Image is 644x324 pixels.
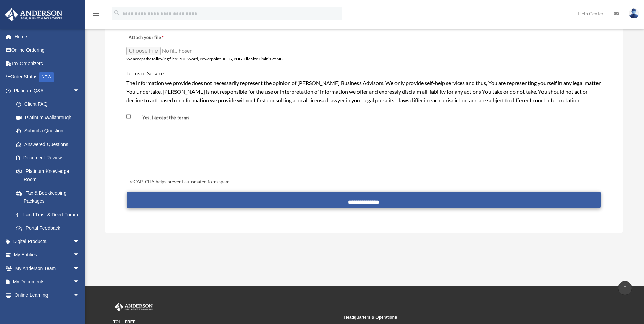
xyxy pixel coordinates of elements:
span: We accept the following files: PDF, Word, Powerpoint, JPEG, PNG. File Size Limit is 25MB. [126,56,284,61]
a: My Anderson Teamarrow_drop_down [5,262,90,275]
div: The information we provide does not necessarily represent the opinion of [PERSON_NAME] Business A... [126,78,601,105]
img: Anderson Advisors Platinum Portal [3,8,65,21]
a: Home [5,30,90,43]
i: menu [92,10,100,18]
a: Platinum Q&Aarrow_drop_down [5,84,90,97]
i: vertical_align_top [621,284,629,292]
label: Attach your file [126,33,194,42]
a: Portal Feedback [10,221,90,235]
img: Anderson Advisors Platinum Portal [113,303,154,311]
a: Document Review [10,151,87,165]
span: arrow_drop_down [73,262,87,275]
a: Platinum Knowledge Room [10,164,90,186]
a: Tax Organizers [5,57,90,70]
small: Headquarters & Operations [344,314,570,321]
a: Tax & Bookkeeping Packages [10,186,90,208]
span: arrow_drop_down [73,235,87,249]
div: NEW [39,72,54,82]
label: Yes, I accept the terms [132,114,192,121]
img: User Pic [629,8,639,18]
a: menu [92,12,100,18]
a: Online Ordering [5,43,90,57]
span: arrow_drop_down [73,248,87,262]
a: Answered Questions [10,138,90,151]
a: Online Learningarrow_drop_down [5,288,90,302]
a: Land Trust & Deed Forum [10,208,90,221]
span: arrow_drop_down [73,275,87,289]
a: Client FAQ [10,97,90,111]
a: Digital Productsarrow_drop_down [5,235,90,248]
iframe: reCAPTCHA [128,138,231,164]
i: search [113,9,121,17]
div: reCAPTCHA helps prevent automated form spam. [127,178,601,186]
h4: Terms of Service: [126,70,601,77]
a: My Entitiesarrow_drop_down [5,248,90,262]
span: arrow_drop_down [73,288,87,302]
a: My Documentsarrow_drop_down [5,275,90,289]
a: vertical_align_top [618,281,632,295]
span: arrow_drop_down [73,84,87,98]
a: Order StatusNEW [5,70,90,84]
a: Platinum Walkthrough [10,111,90,124]
a: Submit a Question [10,124,90,138]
